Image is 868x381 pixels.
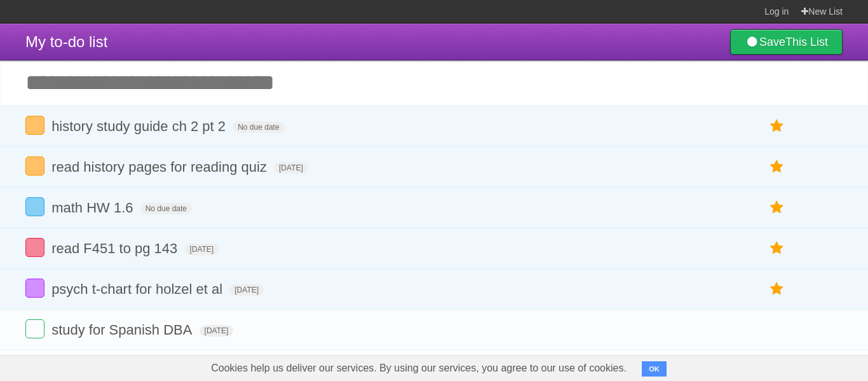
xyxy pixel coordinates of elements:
span: [DATE] [200,325,234,336]
span: [DATE] [184,244,219,255]
label: Star task [765,116,789,137]
label: Done [25,238,44,257]
span: read history pages for reading quiz [51,159,270,175]
span: No due date [233,121,284,133]
label: Star task [765,156,789,177]
label: Done [25,279,44,298]
label: Done [25,319,44,338]
span: [DATE] [229,284,264,296]
span: No due date [140,203,192,214]
span: history study guide ch 2 pt 2 [51,118,229,134]
b: This List [785,36,828,48]
span: psych t-chart for holzel et al [51,281,226,297]
span: math HW 1.6 [51,200,136,216]
label: Done [25,156,44,176]
span: Cookies help us deliver our services. By using our services, you agree to our use of cookies. [198,356,639,381]
a: SaveThis List [730,29,843,55]
label: Star task [765,197,789,218]
span: My to-do list [25,33,107,50]
span: read F451 to pg 143 [51,240,180,256]
span: [DATE] [274,162,308,174]
label: Star task [765,279,789,300]
label: Star task [765,238,789,259]
span: study for Spanish DBA [51,322,195,338]
label: Done [25,197,44,216]
label: Done [25,116,44,135]
button: OK [642,361,667,377]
